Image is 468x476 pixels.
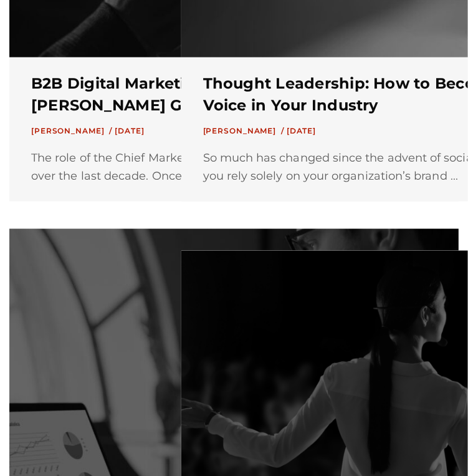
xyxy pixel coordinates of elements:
[287,126,316,135] time: [DATE]
[31,126,112,135] a: [PERSON_NAME] /
[203,126,284,135] a: [PERSON_NAME] /
[31,149,437,186] div: The role of the Chief Marketing Officer (CMO) has changed dramatically over the last decade. Once...
[115,126,144,135] time: [DATE]
[31,74,418,114] a: B2B Digital Marketing Strategy: Tips for CMOs to [PERSON_NAME] Growth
